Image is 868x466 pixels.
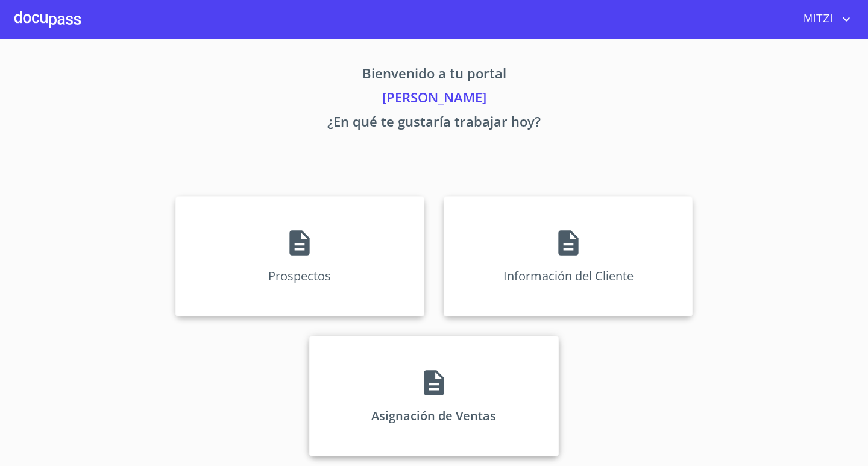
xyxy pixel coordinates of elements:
button: account of current user [794,10,854,29]
p: [PERSON_NAME] [63,87,805,112]
p: Información del Cliente [503,268,634,284]
span: MITZI [794,10,839,29]
p: ¿En qué te gustaría trabajar hoy? [63,112,805,136]
p: Bienvenido a tu portal [63,63,805,87]
p: Asignación de Ventas [371,408,496,424]
p: Prospectos [268,268,331,284]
